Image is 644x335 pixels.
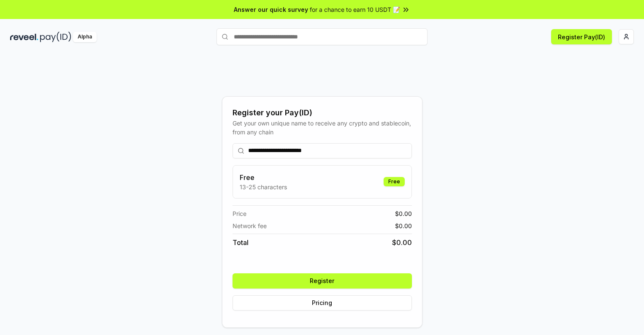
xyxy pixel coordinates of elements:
[233,237,249,248] span: Total
[10,32,38,42] img: reveel_dark
[240,172,287,182] h3: Free
[233,221,267,230] span: Network fee
[233,295,412,310] button: Pricing
[40,32,71,42] img: pay_id
[395,209,412,218] span: $ 0.00
[233,107,412,119] div: Register your Pay(ID)
[551,29,612,44] button: Register Pay(ID)
[233,209,246,218] span: Price
[310,5,400,14] span: for a chance to earn 10 USDT 📝
[234,5,308,14] span: Answer our quick survey
[392,237,412,248] span: $ 0.00
[233,119,412,136] div: Get your own unique name to receive any crypto and stablecoin, from any chain
[240,182,287,191] p: 13-25 characters
[73,32,97,42] div: Alpha
[395,221,412,230] span: $ 0.00
[233,273,412,289] button: Register
[384,177,405,186] div: Free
